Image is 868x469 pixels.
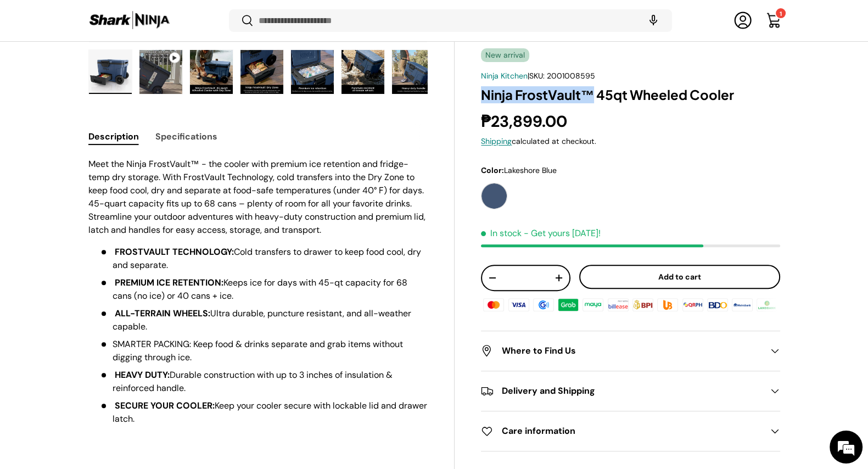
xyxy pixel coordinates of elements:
[531,297,556,313] img: gcash
[5,300,209,338] textarea: Type your message and hit 'Enter'
[631,297,655,313] img: bpi
[528,71,595,81] span: |
[780,10,782,18] span: 1
[579,265,780,289] button: Add to cart
[99,338,428,364] li: SMARTER PACKING: Keep food & drinks separate and grab items without digging through ice.
[99,245,428,272] li: Cold transfers to drawer to keep food cool, dry and separate.
[547,71,595,81] span: 2001008595
[291,50,334,94] img: Ninja FrostVault™ 45qt Wheeled Cooler
[180,5,206,32] div: Minimize live chat window
[606,297,630,313] img: billease
[99,369,428,395] li: Durable construction with up to 3 inches of insulation & reinforced handle.
[680,297,704,313] img: qrph
[730,297,754,313] img: metrobank
[139,50,182,94] img: Ninja FrostVault™ 45qt Wheeled Cooler
[481,425,762,438] h2: Care information
[636,9,671,33] speech-search-button: Search by voice
[481,86,780,103] h1: Ninja FrostVault™ 45qt Wheeled Cooler
[190,50,233,94] img: Ninja FrostVault™ 45qt Wheeled Cooler
[341,50,384,94] img: Ninja FrostVault™ 45qt Wheeled Cooler
[529,71,545,81] span: SKU:
[481,385,762,398] h2: Delivery and Shipping
[115,277,223,288] strong: PREMIUM ICE RETENTION:
[392,50,435,94] img: Ninja FrostVault™ 45qt Wheeled Cooler
[99,307,428,333] li: Ultra durable, puncture resistant, and all-weather capable.
[155,124,217,149] button: Specifications
[481,297,506,313] img: master
[99,276,428,303] li: Keeps ice for days with 45-qt capacity for 68 cans (no ice) or 40 cans + ice.
[481,412,780,451] summary: Care information
[524,227,601,239] p: - Get yours [DATE]!
[89,50,132,94] img: ninja-frost-vault-high-capacity-wheeled-cooler-full-view-sharkninja-philippines
[88,124,139,149] button: Description
[481,48,529,62] span: New arrival
[57,62,184,76] div: Chat with us now
[504,165,557,175] span: Lakeshore Blue
[481,165,557,176] legend: Color:
[705,297,730,313] img: bdo
[240,50,283,94] img: Ninja FrostVault™ 45qt Wheeled Cooler
[581,297,605,313] img: maya
[506,297,530,313] img: visa
[656,297,680,313] img: ubp
[481,136,512,146] a: Shipping
[481,71,528,81] a: Ninja Kitchen
[481,332,780,371] summary: Where to Find Us
[115,369,170,381] strong: HEAVY DUTY:
[64,138,152,249] span: We're online!
[481,227,522,239] span: In stock
[88,10,171,31] img: Shark Ninja Philippines
[481,345,762,358] h2: Where to Find Us
[755,297,779,313] img: landbank
[88,158,428,237] p: Meet the Ninja FrostVault™ - the cooler with premium ice retention and fridge-temp dry storage. W...
[99,399,428,426] li: Keep your cooler secure with lockable lid and drawer latch.
[115,308,210,319] strong: ALL-TERRAIN WHEELS:
[115,400,215,411] strong: SECURE YOUR COOLER:
[481,136,780,147] div: calculated at checkout.
[481,111,570,132] strong: ₱23,899.00
[481,372,780,411] summary: Delivery and Shipping
[556,297,580,313] img: grabpay
[115,246,234,258] strong: FROSTVAULT TECHNOLOGY:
